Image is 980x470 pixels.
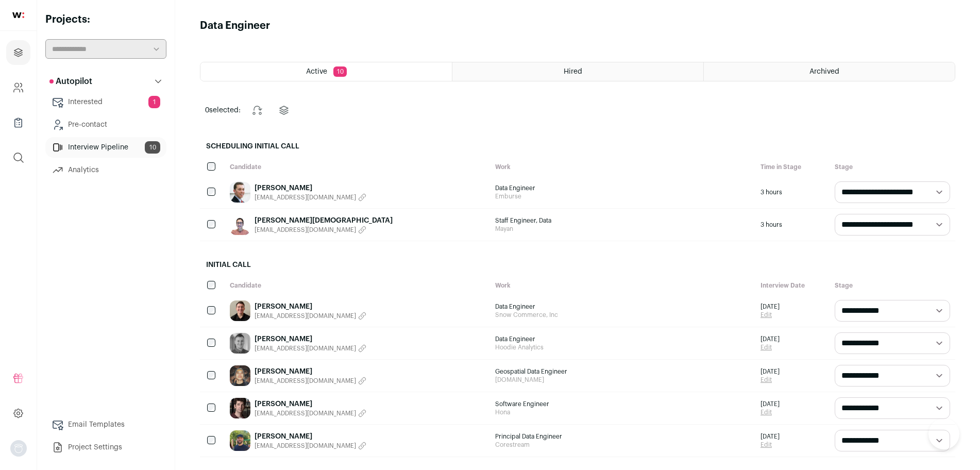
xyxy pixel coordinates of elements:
span: [EMAIL_ADDRESS][DOMAIN_NAME] [255,409,356,417]
a: [PERSON_NAME] [255,183,366,193]
button: [EMAIL_ADDRESS][DOMAIN_NAME] [255,193,366,202]
span: Corestream [495,441,750,449]
span: [EMAIL_ADDRESS][DOMAIN_NAME] [255,193,356,202]
img: c22a6d4df8a789e8433f5625a6002db3d5ef3a4ab7a0fe21624be66e5fbfeb64.jpg [230,214,250,235]
a: Edit [761,311,780,319]
a: [PERSON_NAME] [255,334,366,344]
h2: Projects: [45,12,166,27]
span: Hoodie Analytics [495,343,750,351]
a: Interview Pipeline10 [45,137,166,158]
button: Open dropdown [10,440,27,457]
span: 10 [145,141,160,154]
button: [EMAIL_ADDRESS][DOMAIN_NAME] [255,442,366,450]
iframe: Help Scout Beacon - Open [928,418,959,449]
span: Software Engineer [495,400,750,408]
span: Emburse [495,192,750,200]
a: [PERSON_NAME] [255,431,366,442]
a: [PERSON_NAME] [255,366,366,377]
img: nopic.png [10,440,27,457]
img: a6ffad33f932c1e38b3f5b028fff1b84058723ebc68ca2a69417f5026d0f8dcf.jpg [230,300,250,321]
img: 54369ea3bec04e9c056eefe4edb593ea465e4f35392ac0881837519d7a4c712f [230,182,250,203]
span: Data Engineer [495,184,750,192]
img: wellfound-shorthand-0d5821cbd27db2630d0214b213865d53afaa358527fdda9d0ea32b1df1b89c2c.svg [12,12,24,18]
span: Data Engineer [495,335,750,343]
a: Hired [452,62,703,81]
div: Interview Date [755,276,830,295]
p: Autopilot [49,75,92,88]
div: Time in Stage [755,158,830,176]
span: Data Engineer [495,303,750,311]
span: [EMAIL_ADDRESS][DOMAIN_NAME] [255,226,356,234]
a: Pre-contact [45,114,166,135]
span: [DATE] [761,367,780,376]
span: Staff Engineer, Data [495,216,750,225]
a: Project Settings [45,437,166,458]
button: [EMAIL_ADDRESS][DOMAIN_NAME] [255,226,393,234]
span: [DOMAIN_NAME] [495,376,750,384]
img: b4ea76dcea9ec154dc3baac72cd3d8e7e1a59516987da35aed1aa5549d823149.jpg [230,398,250,418]
span: [DATE] [761,303,780,311]
span: Hired [564,68,582,75]
a: Analytics [45,160,166,180]
span: Active [306,68,327,75]
a: Company Lists [6,110,30,135]
button: [EMAIL_ADDRESS][DOMAIN_NAME] [255,409,366,417]
a: Archived [704,62,955,81]
div: Stage [830,158,955,176]
button: [EMAIL_ADDRESS][DOMAIN_NAME] [255,312,366,320]
span: [DATE] [761,400,780,408]
a: Projects [6,40,30,65]
div: Work [490,158,755,176]
a: [PERSON_NAME] [255,301,366,312]
span: [EMAIL_ADDRESS][DOMAIN_NAME] [255,442,356,450]
span: Geospatial Data Engineer [495,367,750,376]
span: Principal Data Engineer [495,432,750,441]
div: Work [490,276,755,295]
a: Company and ATS Settings [6,75,30,100]
a: Email Templates [45,414,166,435]
div: 3 hours [755,176,830,208]
span: 1 [148,96,160,108]
h2: Initial Call [200,254,955,276]
div: 3 hours [755,209,830,241]
span: Mayan [495,225,750,233]
img: 68531edce28b86cf796d066e57f92d8e3b2083295dcaab3034244b8c7774c205 [230,333,250,354]
button: Autopilot [45,71,166,92]
a: [PERSON_NAME] [255,399,366,409]
div: Stage [830,276,955,295]
a: Interested1 [45,92,166,112]
img: 2ad1e4f078ec39efbad5f5c8aad166084ed6498577fa646729ea8f547dc5a3bc.jpg [230,365,250,386]
span: Hona [495,408,750,416]
div: Candidate [225,276,490,295]
span: 0 [205,107,209,114]
a: Edit [761,343,780,351]
span: 10 [333,66,347,77]
span: [EMAIL_ADDRESS][DOMAIN_NAME] [255,344,356,352]
span: [DATE] [761,432,780,441]
a: Edit [761,408,780,416]
span: [EMAIL_ADDRESS][DOMAIN_NAME] [255,312,356,320]
span: Archived [809,68,839,75]
img: 3ee910a07d7a367b408e3a68c487977c6812bea71d3a563db3e5073c9c5f8dda.jpg [230,430,250,451]
a: Edit [761,441,780,449]
span: [DATE] [761,335,780,343]
button: Change stage [245,98,269,123]
button: [EMAIL_ADDRESS][DOMAIN_NAME] [255,377,366,385]
h2: Scheduling Initial Call [200,135,955,158]
h1: Data Engineer [200,19,270,33]
span: selected: [205,105,241,115]
span: [EMAIL_ADDRESS][DOMAIN_NAME] [255,377,356,385]
a: Edit [761,376,780,384]
button: [EMAIL_ADDRESS][DOMAIN_NAME] [255,344,366,352]
div: Candidate [225,158,490,176]
span: Snow Commerce, Inc [495,311,750,319]
a: [PERSON_NAME][DEMOGRAPHIC_DATA] [255,215,393,226]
